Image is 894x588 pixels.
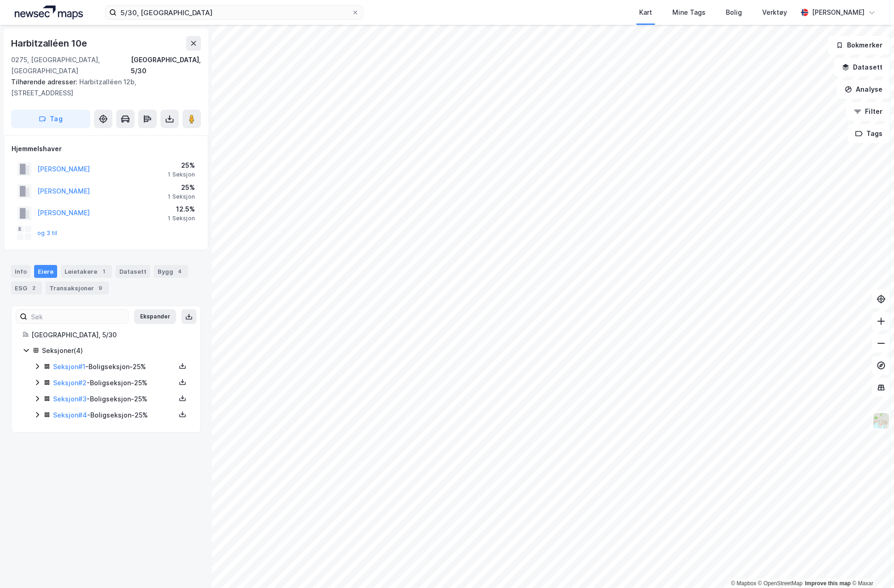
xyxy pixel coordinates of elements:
div: 25% [168,182,195,193]
div: 2 [29,283,38,293]
input: Søk på adresse, matrikkel, gårdeiere, leietakere eller personer [117,6,352,19]
div: [GEOGRAPHIC_DATA], 5/30 [131,54,201,76]
div: 4 [175,267,184,276]
div: Eiere [34,265,57,278]
div: Hjemmelshaver [12,143,200,154]
div: Info [11,265,30,278]
iframe: Chat Widget [848,544,894,588]
div: 1 Seksjon [168,171,195,178]
div: Kontrollprogram for chat [848,544,894,588]
div: Bygg [154,265,188,278]
div: - Boligseksjon - 25% [53,377,176,388]
button: Filter [846,102,890,121]
button: Ekspander [134,309,176,324]
a: OpenStreetMap [758,580,803,587]
div: Bolig [726,7,742,18]
div: Datasett [116,265,150,278]
img: logo.a4113a55bc3d86da70a041830d287a7e.svg [15,6,83,19]
div: Harbitzalléen 12b, [STREET_ADDRESS] [11,76,194,99]
div: Mine Tags [672,7,706,18]
button: Tags [847,124,890,143]
button: Analyse [837,80,890,99]
div: 0275, [GEOGRAPHIC_DATA], [GEOGRAPHIC_DATA] [11,54,131,76]
div: [GEOGRAPHIC_DATA], 5/30 [31,329,189,341]
div: Verktøy [762,7,787,18]
span: Tilhørende adresser: [11,78,79,86]
a: Seksjon#3 [53,395,87,403]
div: Leietakere [61,265,112,278]
button: Bokmerker [828,36,890,54]
input: Søk [27,310,128,323]
a: Seksjon#2 [53,379,87,387]
div: [PERSON_NAME] [812,7,865,18]
div: - Boligseksjon - 25% [53,410,176,421]
div: Harbitzalléen 10e [11,36,89,51]
div: Kart [639,7,652,18]
div: 1 Seksjon [168,193,195,200]
a: Seksjon#4 [53,411,87,419]
div: Seksjoner ( 4 ) [42,345,189,356]
img: Z [872,412,890,429]
div: 12.5% [168,204,195,215]
div: 9 [96,283,105,293]
a: Seksjon#1 [53,363,85,370]
div: - Boligseksjon - 25% [53,361,176,372]
div: 1 [99,267,108,276]
div: - Boligseksjon - 25% [53,394,176,405]
a: Improve this map [805,580,851,587]
div: ESG [11,282,42,294]
div: 1 Seksjon [168,215,195,222]
div: Transaksjoner [46,282,109,294]
button: Datasett [834,58,890,76]
div: 25% [168,160,195,171]
a: Mapbox [731,580,756,587]
button: Tag [11,110,90,128]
